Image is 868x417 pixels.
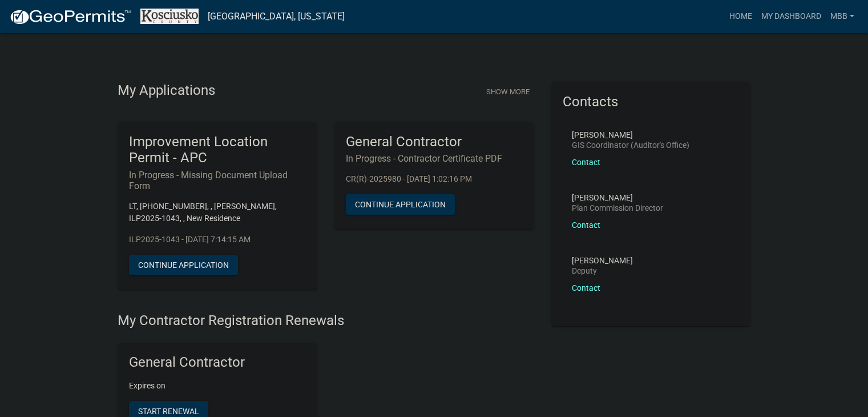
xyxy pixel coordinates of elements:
a: My Dashboard [757,6,826,27]
p: [PERSON_NAME] [572,131,689,139]
button: Show More [482,82,534,101]
span: Start Renewal [138,407,199,416]
p: LT, [PHONE_NUMBER], , [PERSON_NAME], ILP2025-1043, , New Residence [129,201,306,224]
p: Expires on [129,380,306,392]
p: CR(R)-2025980 - [DATE] 1:02:16 PM [346,173,523,185]
a: Contact [572,158,600,167]
h4: My Applications [118,82,215,99]
h5: Contacts [563,94,740,110]
h5: Improvement Location Permit - APC [129,134,306,167]
a: Home [725,6,757,27]
h5: General Contractor [129,354,306,371]
p: ILP2025-1043 - [DATE] 7:14:15 AM [129,234,306,246]
h6: In Progress - Missing Document Upload Form [129,170,306,191]
h5: General Contractor [346,134,523,150]
a: mbb [826,6,859,27]
p: GIS Coordinator (Auditor's Office) [572,141,689,149]
button: Continue Application [129,255,238,275]
button: Continue Application [346,194,455,215]
img: Kosciusko County, Indiana [140,9,199,24]
a: [GEOGRAPHIC_DATA], [US_STATE] [208,7,345,26]
p: [PERSON_NAME] [572,256,633,264]
p: Plan Commission Director [572,204,663,212]
h6: In Progress - Contractor Certificate PDF [346,153,523,164]
p: Deputy [572,267,633,275]
p: [PERSON_NAME] [572,194,663,202]
h4: My Contractor Registration Renewals [118,312,534,329]
a: Contact [572,220,600,230]
a: Contact [572,283,600,292]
